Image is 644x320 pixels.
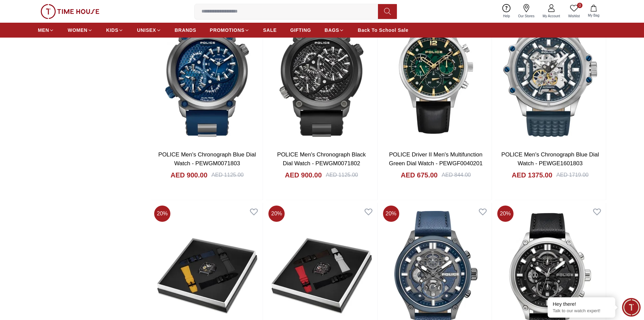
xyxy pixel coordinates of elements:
[512,170,552,180] h4: AED 1375.00
[383,206,399,222] span: 20 %
[277,151,366,167] a: POLICE Men's Chronograph Black Dial Watch - PEWGM0071802
[553,308,610,314] p: Talk to our watch expert!
[499,3,514,20] a: Help
[171,170,208,180] h4: AED 900.00
[263,27,277,34] span: SALE
[401,170,438,180] h4: AED 675.00
[41,4,99,19] img: ...
[290,24,311,36] a: GIFTING
[325,27,339,34] span: BAGS
[38,27,49,34] span: MEN
[106,27,118,34] span: KIDS
[38,24,54,36] a: MEN
[584,3,603,19] button: My Bag
[290,27,311,34] span: GIFTING
[210,24,250,36] a: PROMOTIONS
[553,301,610,307] div: Hey there!
[106,24,123,36] a: KIDS
[514,3,539,20] a: Our Stores
[68,27,88,34] span: WOMEN
[175,27,196,34] span: BRANDS
[500,14,513,19] span: Help
[285,170,322,180] h4: AED 900.00
[564,3,584,20] a: 0Wishlist
[210,27,245,34] span: PROMOTIONS
[622,298,641,317] div: Chat Widget
[442,171,471,179] div: AED 844.00
[263,24,277,36] a: SALE
[154,206,170,222] span: 20 %
[212,171,244,179] div: AED 1125.00
[497,206,514,222] span: 20 %
[389,151,483,167] a: POLICE Driver II Men's Multifunction Green Dial Watch - PEWGF0040201
[577,3,582,8] span: 0
[501,151,599,167] a: POLICE Men's Chronograph Blue Dial Watch - PEWGE1601803
[68,24,93,36] a: WOMEN
[540,14,563,19] span: My Account
[358,27,408,34] span: Back To School Sale
[137,24,161,36] a: UNISEX
[358,24,408,36] a: Back To School Sale
[137,27,156,34] span: UNISEX
[175,24,196,36] a: BRANDS
[325,24,344,36] a: BAGS
[566,14,582,19] span: Wishlist
[585,13,602,18] span: My Bag
[326,171,358,179] div: AED 1125.00
[158,151,256,167] a: POLICE Men's Chronograph Blue Dial Watch - PEWGM0071803
[268,206,285,222] span: 20 %
[556,171,589,179] div: AED 1719.00
[516,14,537,19] span: Our Stores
